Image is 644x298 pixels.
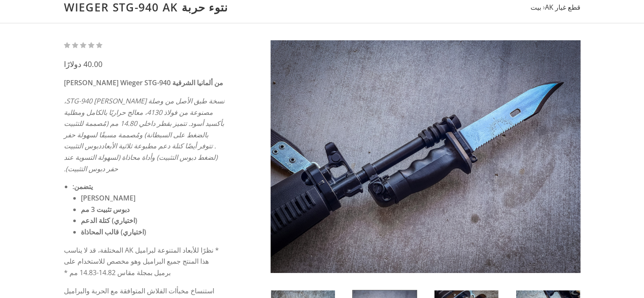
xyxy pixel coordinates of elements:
font: * نظرًا للأبعاد المتنوعة لبراميل AK المختلفة، قد لا يناسب هذا المنتج جميع البراميل وهو مخصص للاست... [64,245,219,277]
font: نسخة طبق الأصل من وصلة [PERSON_NAME] STG-940، مصنوعة من فولاذ 4130، معالج حراريًا بالكامل ومطلية ... [64,96,224,151]
font: [PERSON_NAME] Wieger STG-940 من ألمانيا الشرقية [64,78,223,87]
img: نتوء حربة Wieger STG-940 AK [271,40,580,273]
font: (اختياري) قالب المحاذاة [81,227,146,237]
font: يتضمن: [72,182,93,191]
a: بيت [531,3,541,12]
font: . تتوفر أيضًا كتلة دعم مطبوعة ثلاثية الأبعاد (لضغط دبوس التثبيت) وأداة محاذاة (لسهولة التسوية عند... [64,141,218,173]
font: 40.00 دولارًا [64,59,102,69]
font: دبوس تثبيت 3 مم [81,205,130,214]
font: › [543,3,545,12]
font: [PERSON_NAME] [81,193,135,203]
font: (اختياري) كتلة الدعم [81,216,137,225]
a: قطع غيار AK [545,3,580,12]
